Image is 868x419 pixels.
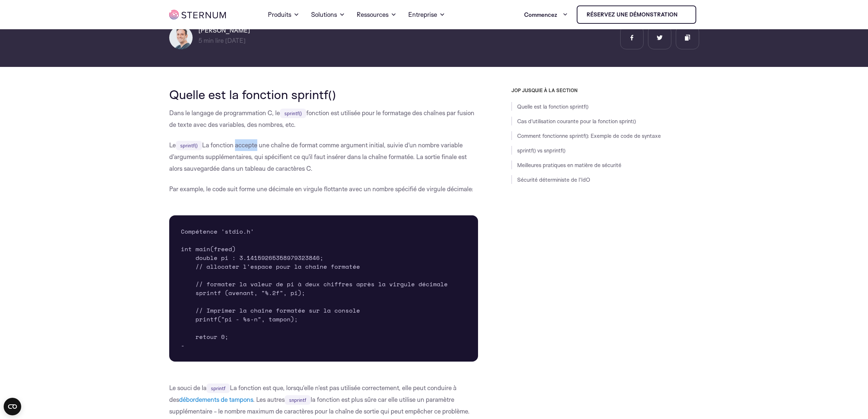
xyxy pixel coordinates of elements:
img: sternum iot [169,10,226,19]
span: 5 [198,37,202,44]
img: Igal zeifman [169,26,193,49]
code: sprintf() [280,109,306,118]
h2: Quelle est la fonction sprintf() [169,87,478,101]
p: Dans le langage de programmation C, le fonction est utilisée pour le formatage des chaînes par fu... [169,107,478,131]
a: Meilleures pratiques en matière de sécurité [517,162,621,169]
span: [DATE] [225,37,246,44]
button: Widget CMP ouvert [4,398,21,415]
a: Comment fonctionne sprintf(): Exemple de code de syntaxe [517,132,661,139]
a: Réservez une démonstration [577,5,696,24]
a: Produits [268,1,299,28]
h3: JOP JUSQUIE À LA SECTION [511,87,699,93]
a: sprintf() vs snprintf() [517,147,565,154]
a: Sécurité déterministe de l'IdO [517,176,590,183]
p: Le La fonction accepte une chaîne de format comme argument initial, suivie d'un nombre variable d... [169,139,478,174]
img: sternum iot [681,12,686,18]
a: Entreprise [408,1,445,28]
a: Cas d'utilisation courante pour la fonction sprint() [517,118,636,125]
span: min lire [198,37,224,44]
a: Ressources [357,1,397,28]
h6: [PERSON_NAME] [198,26,250,35]
pre: Compétence 'stdio.h' int main(freed) double pi : 3.14159265358979323846; // allocater l'espace po... [169,215,478,362]
a: Quelle est la fonction sprintf() [517,103,588,110]
a: Commencez [524,7,568,22]
a: Solutions [311,1,345,28]
p: Par example, le code suit forme une décimale en virgule flottante avec un nombre spécifié de virg... [169,183,478,195]
code: sprintf() [176,141,202,150]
